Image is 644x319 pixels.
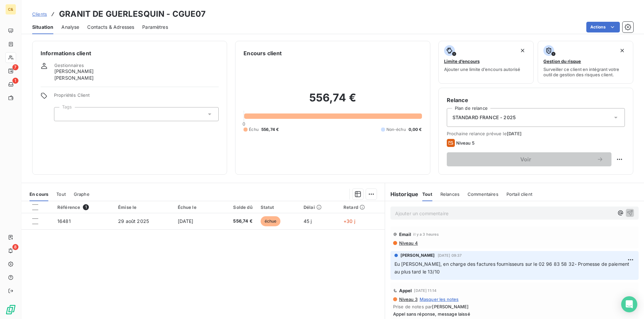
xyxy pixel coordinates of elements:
[414,289,436,293] span: [DATE] 11:14
[438,41,534,84] button: Limite d’encoursAjouter une limite d’encours autorisé
[447,96,625,104] h6: Relance
[12,244,18,250] span: 8
[5,4,16,15] div: C&
[219,205,252,210] div: Solde dû
[87,24,134,30] span: Contacts & Adresses
[447,131,625,136] span: Prochaine relance prévue le
[506,191,532,197] span: Portail client
[447,152,611,166] button: Voir
[57,204,110,210] div: Référence
[12,64,18,70] span: 7
[455,157,597,162] span: Voir
[178,205,211,210] div: Échue le
[543,67,628,77] span: Surveiller ce client en intégrant votre outil de gestion des risques client.
[54,63,84,68] span: Gestionnaires
[304,205,335,210] div: Délai
[261,216,281,226] span: échue
[60,111,65,117] input: Ajouter une valeur
[398,240,418,246] span: Niveau 4
[178,218,194,224] span: [DATE]
[452,114,516,121] span: STANDARD FRANCE - 2025
[261,205,296,210] div: Statut
[12,78,18,84] span: 1
[41,49,219,57] h6: Informations client
[621,296,637,312] div: Open Intercom Messenger
[59,8,206,20] h3: GRANIT DE GUERLESQUIN - CGUE07
[420,297,459,302] span: Masquer les notes
[413,232,438,236] span: il y a 3 heures
[444,67,520,72] span: Ajouter une limite d’encours autorisé
[261,127,279,133] span: 556,74 €
[456,140,475,146] span: Niveau 5
[543,59,581,64] span: Gestion du risque
[438,253,462,257] span: [DATE] 09:37
[586,22,620,32] button: Actions
[386,127,406,133] span: Non-échu
[538,41,633,84] button: Gestion du risqueSurveiller ce client en intégrant votre outil de gestion des risques client.
[304,218,312,224] span: 45 j
[444,59,480,64] span: Limite d’encours
[118,218,149,224] span: 29 août 2025
[393,311,636,317] span: Appel sans réponse, message laissé
[56,191,66,197] span: Tout
[394,261,631,274] span: Eu [PERSON_NAME], en charge des factures fournisseurs sur le 02 96 83 58 32- Promesse de paiement...
[440,191,460,197] span: Relances
[385,190,419,198] h6: Historique
[57,218,71,224] span: 16481
[507,131,522,136] span: [DATE]
[32,11,47,17] a: Clients
[30,191,48,197] span: En cours
[54,75,94,81] span: [PERSON_NAME]
[343,205,381,210] div: Retard
[249,127,259,133] span: Échu
[244,49,282,57] h6: Encours client
[398,297,418,302] span: Niveau 3
[399,232,412,237] span: Email
[343,218,355,224] span: +30 j
[400,252,435,258] span: [PERSON_NAME]
[5,304,16,315] img: Logo LeanPay
[61,24,79,30] span: Analyse
[32,24,53,30] span: Situation
[243,121,245,127] span: 0
[219,218,252,225] span: 556,74 €
[393,304,636,309] span: Prise de notes par
[118,205,169,210] div: Émise le
[409,127,422,133] span: 0,00 €
[74,191,90,197] span: Graphe
[142,24,168,30] span: Paramètres
[54,68,94,75] span: [PERSON_NAME]
[432,304,469,309] span: [PERSON_NAME]
[32,11,47,17] span: Clients
[399,288,412,293] span: Appel
[468,191,498,197] span: Commentaires
[422,191,432,197] span: Tout
[54,92,219,102] span: Propriétés Client
[244,91,422,111] h2: 556,74 €
[83,204,89,210] span: 1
